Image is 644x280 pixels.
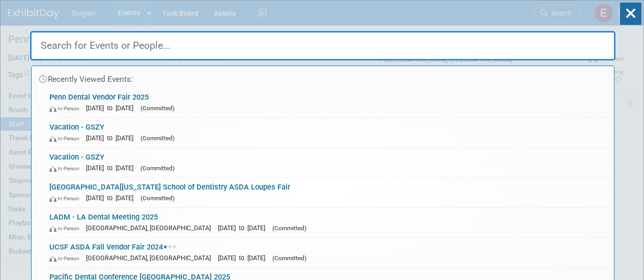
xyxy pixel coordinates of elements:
[49,165,84,172] span: In-Person
[272,255,306,262] span: (Committed)
[141,165,175,172] span: (Committed)
[141,105,175,112] span: (Committed)
[44,88,609,117] a: Penn Dental Vendor Fair 2025 In-Person [DATE] to [DATE] (Committed)
[86,194,138,202] span: [DATE] to [DATE]
[272,225,306,232] span: (Committed)
[86,164,138,172] span: [DATE] to [DATE]
[44,208,609,237] a: LADM - LA Dental Meeting 2025 In-Person [GEOGRAPHIC_DATA], [GEOGRAPHIC_DATA] [DATE] to [DATE] (Co...
[49,225,84,232] span: In-Person
[49,135,84,142] span: In-Person
[141,195,175,202] span: (Committed)
[86,224,216,232] span: [GEOGRAPHIC_DATA], [GEOGRAPHIC_DATA]
[49,255,84,262] span: In-Person
[86,254,216,262] span: [GEOGRAPHIC_DATA], [GEOGRAPHIC_DATA]
[49,195,84,202] span: In-Person
[44,178,609,207] a: [GEOGRAPHIC_DATA][US_STATE] School of Dentistry ASDA Loupes Fair In-Person [DATE] to [DATE] (Comm...
[218,224,270,232] span: [DATE] to [DATE]
[37,66,609,88] div: Recently Viewed Events:
[218,254,270,262] span: [DATE] to [DATE]
[44,148,609,177] a: Vacation - GSZY In-Person [DATE] to [DATE] (Committed)
[86,134,138,142] span: [DATE] to [DATE]
[44,238,609,267] a: UCSF ASDA Fall Vendor Fair 2024 In-Person [GEOGRAPHIC_DATA], [GEOGRAPHIC_DATA] [DATE] to [DATE] (...
[44,118,609,147] a: Vacation - GSZY In-Person [DATE] to [DATE] (Committed)
[30,31,615,60] input: Search for Events or People...
[49,105,84,112] span: In-Person
[86,104,138,112] span: [DATE] to [DATE]
[141,135,175,142] span: (Committed)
